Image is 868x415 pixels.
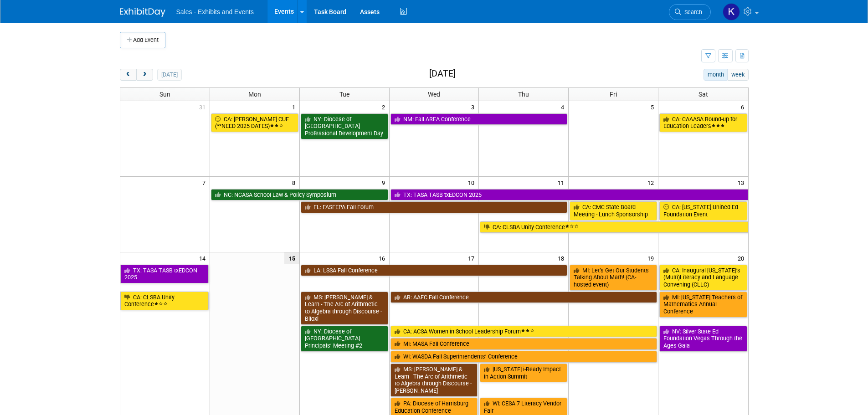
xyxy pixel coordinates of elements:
a: MI: MASA Fall Conference [390,338,657,350]
span: Fri [610,91,617,98]
button: [DATE] [157,69,181,81]
span: 2 [381,101,389,113]
span: 11 [557,177,568,188]
span: 7 [201,177,210,188]
span: 8 [291,177,299,188]
img: Kara Haven [723,3,740,20]
span: 20 [737,252,748,264]
a: AR: AAFC Fall Conference [390,292,657,303]
a: MI: [US_STATE] Teachers of Mathematics Annual Conference [659,292,747,318]
span: Mon [248,91,261,98]
span: Sat [699,91,708,98]
span: 18 [557,252,568,264]
button: next [136,69,153,81]
span: 17 [467,252,478,264]
a: CA: ACSA Women in School Leadership Forum [390,326,657,338]
a: [US_STATE] i-Ready Impact in Action Summit [480,364,567,382]
span: 14 [198,252,210,264]
span: 4 [560,101,568,113]
button: month [704,69,728,81]
a: Search [669,4,711,20]
a: MI: Let’s Get Our Students Talking About Math! (CA-hosted event) [570,265,657,291]
a: CA: CAAASA Round-up for Education Leaders [659,113,747,132]
a: CA: [US_STATE] Unified Ed Foundation Event [659,201,747,220]
a: FL: FASFEPA Fall Forum [301,201,568,213]
span: 3 [470,101,478,113]
span: 13 [737,177,748,188]
a: NY: Diocese of [GEOGRAPHIC_DATA] Professional Development Day [301,113,388,139]
a: TX: TASA TASB txEDCON 2025 [390,189,748,201]
span: 1 [291,101,299,113]
a: NY: Diocese of [GEOGRAPHIC_DATA] Principals’ Meeting #2 [301,326,388,352]
button: prev [120,69,137,81]
span: 5 [650,101,658,113]
span: Wed [428,91,440,98]
span: 31 [198,101,210,113]
span: Sales - Exhibits and Events [176,8,254,15]
a: CA: CLSBA Unity Conference [480,221,748,233]
a: TX: TASA TASB txEDCON 2025 [120,265,209,283]
a: NM: Fall AREA Conference [390,113,568,125]
span: Search [681,9,702,15]
a: CA: Inaugural [US_STATE]’s (Multi)Literacy and Language Convening (CLLC) [659,265,747,291]
span: 19 [647,252,658,264]
span: 12 [647,177,658,188]
h2: [DATE] [429,69,456,79]
a: CA: [PERSON_NAME] CUE (**NEED 2025 DATES) [211,113,298,132]
a: NV: Silver State Ed Foundation Vegas Through the Ages Gala [659,326,747,352]
a: LA: LSSA Fall Conference [301,265,568,277]
button: Add Event [120,32,165,48]
span: Sun [159,91,170,98]
a: MS: [PERSON_NAME] & Learn - The Arc of Arithmetic to Algebra through Discourse - [PERSON_NAME] [390,364,478,397]
a: MS: [PERSON_NAME] & Learn - The Arc of Arithmetic to Algebra through Discourse - Biloxi [301,292,388,325]
a: NC: NCASA School Law & Policy Symposium [211,189,388,201]
span: 9 [381,177,389,188]
span: Tue [339,91,349,98]
span: 15 [284,252,299,264]
a: CA: CMC State Board Meeting - Lunch Sponsorship [570,201,657,220]
a: CA: CLSBA Unity Conference [120,292,209,310]
span: 6 [740,101,748,113]
a: WI: WASDA Fall Superintendents’ Conference [390,351,657,363]
span: 10 [467,177,478,188]
img: ExhibitDay [120,8,165,17]
span: Thu [518,91,529,98]
span: 16 [378,252,389,264]
button: week [727,69,748,81]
